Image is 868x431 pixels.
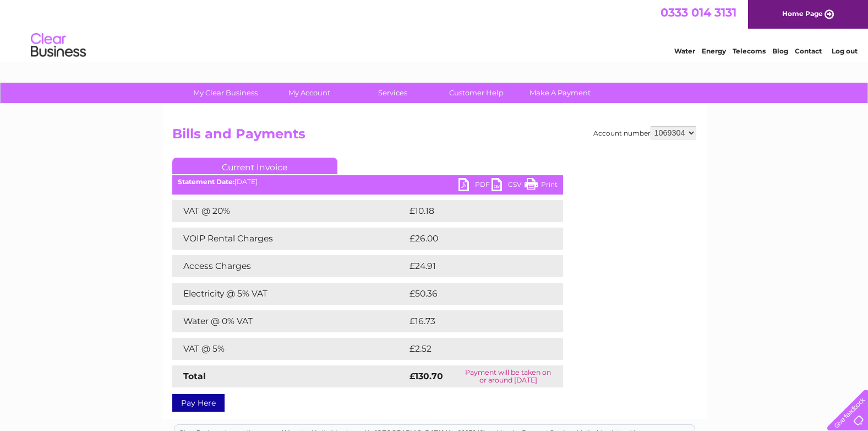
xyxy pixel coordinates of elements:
a: Log out [832,47,858,55]
a: Telecoms [733,47,766,55]
img: logo.png [30,29,86,62]
h2: Bills and Payments [172,126,696,147]
a: Pay Here [172,394,225,412]
a: My Clear Business [180,83,271,103]
a: Make A Payment [515,83,605,103]
b: Statement Date: [178,177,234,186]
td: Access Charges [172,255,407,277]
td: £24.91 [407,255,540,277]
td: £10.18 [407,200,539,222]
td: Electricity @ 5% VAT [172,283,407,305]
a: Water [674,47,695,55]
a: 0333 014 3131 [660,6,736,19]
a: PDF [458,178,492,194]
td: VAT @ 20% [172,200,407,222]
td: £16.73 [407,310,540,332]
a: Blog [772,47,788,55]
div: Account number [593,126,696,139]
td: VOIP Rental Charges [172,228,407,250]
div: [DATE] [172,178,563,186]
strong: Total [183,371,206,381]
td: Payment will be taken on or around [DATE] [454,365,563,387]
a: My Account [264,83,354,103]
div: Clear Business is a trading name of Verastar Limited (registered in [GEOGRAPHIC_DATA] No. 3667643... [174,6,695,53]
a: Contact [795,47,822,55]
td: £2.52 [407,338,537,360]
a: Services [347,83,438,103]
td: £50.36 [407,283,541,305]
td: £26.00 [407,228,542,250]
a: Print [525,178,558,194]
a: CSV [492,178,525,194]
strong: £130.70 [410,371,443,381]
td: Water @ 0% VAT [172,310,407,332]
a: Energy [702,47,726,55]
td: VAT @ 5% [172,338,407,360]
a: Customer Help [431,83,522,103]
a: Current Invoice [172,158,337,174]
